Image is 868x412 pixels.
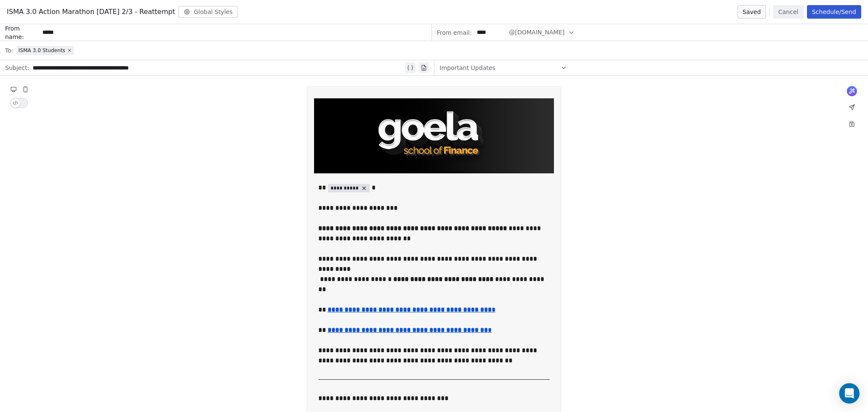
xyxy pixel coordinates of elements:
[5,24,39,41] span: From name:
[773,5,803,19] button: Cancel
[18,47,65,54] span: ISMA 3.0 Students
[7,7,175,17] span: ISMA 3.0 Action Marathon [DATE] 2/3 - Reattempt
[178,6,238,18] button: Global Styles
[5,64,29,75] span: Subject:
[807,5,861,19] button: Schedule/Send
[839,383,860,404] div: Open Intercom Messenger
[437,28,472,37] span: From email:
[440,64,495,72] span: Important Updates
[737,5,766,19] button: Saved
[509,28,565,37] span: @[DOMAIN_NAME]
[5,46,13,55] span: To:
